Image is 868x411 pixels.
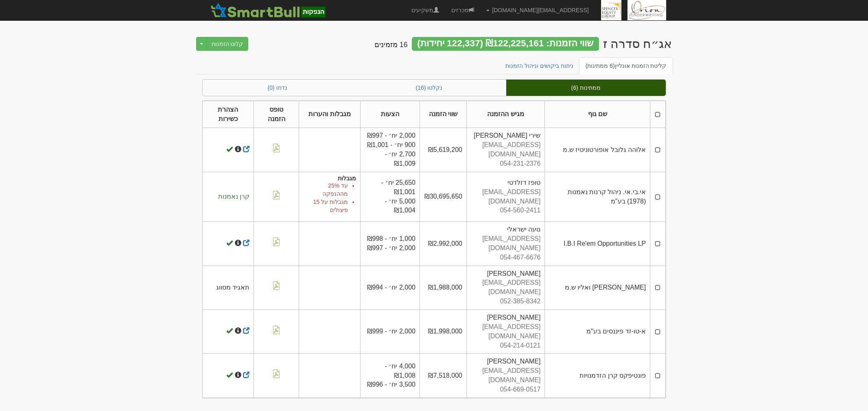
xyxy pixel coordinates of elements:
[367,141,415,148] span: 900 יח׳ - ₪1,001
[412,37,599,51] div: שווי הזמנות: ₪122,225,161 (122,337 יחידות)
[471,206,540,215] div: 054-560-2411
[303,198,348,214] li: מגבלות על 15 פיצולים
[420,172,466,221] td: ₪30,695,650
[603,37,672,50] div: ספנסר אקוויטי גרופ לימיטד - אג״ח (סדרה ז) - הנפקה לציבור
[374,41,408,49] h4: 16 מזמינים
[420,310,466,354] td: ₪1,998,000
[545,101,650,128] th: שם גוף
[367,244,415,251] span: 2,000 יח׳ - ₪997
[367,284,415,291] span: 2,000 יח׳ - ₪994
[202,101,254,128] th: הצהרת כשירות
[303,182,348,198] li: עד 25% מההנפקה
[272,370,280,378] img: pdf-file-icon.png
[471,269,540,279] div: [PERSON_NAME]
[420,101,466,128] th: שווי הזמנה
[471,178,540,188] div: טופז דזלדטי
[471,385,540,394] div: 054-669-0517
[545,354,650,398] td: פונטיפקס קרן הזדמנויות
[254,101,299,128] th: טופס הזמנה
[367,381,415,388] span: 3,500 יח׳ - ₪996
[203,80,352,96] a: נדחו (0)
[471,159,540,169] div: 054-231-2376
[272,191,280,199] img: pdf-file-icon.png
[471,131,540,141] div: שירי [PERSON_NAME]
[545,266,650,309] td: [PERSON_NAME] ואליו ש.מ
[218,193,249,200] span: קרן נאמנות
[579,57,673,74] a: קליטת הזמנות אונליין(6 ממתינות)
[471,225,540,234] div: נועה ישראלי
[420,128,466,172] td: ₪5,619,200
[381,179,415,195] span: 25,650 יח׳ - ₪1,001
[471,341,540,350] div: 054-214-0121
[467,101,545,128] th: מגיש ההזמנה
[420,266,466,309] td: ₪1,988,000
[367,132,415,139] span: 2,000 יח׳ - ₪997
[208,2,328,18] img: SmartBull Logo
[385,198,415,214] span: 5,000 יח׳ - ₪1,004
[352,80,506,96] a: נקלטו (16)
[471,297,540,306] div: 052-385-8342
[471,313,540,322] div: [PERSON_NAME]
[471,234,540,253] div: [EMAIL_ADDRESS][DOMAIN_NAME]
[272,281,280,290] img: pdf-file-icon.png
[471,141,540,159] div: [EMAIL_ADDRESS][DOMAIN_NAME]
[206,37,249,51] button: קלוט הזמנות
[499,57,580,74] a: ניתוח ביקושים וניהול הזמנות
[272,326,280,334] img: pdf-file-icon.png
[471,357,540,366] div: [PERSON_NAME]
[367,235,415,242] span: 1,000 יח׳ - ₪998
[299,101,361,128] th: מגבלות והערות
[216,284,249,291] span: תאגיד מסווג
[367,328,415,335] span: 2,000 יח׳ - ₪999
[586,63,615,69] span: (6 ממתינות)
[471,322,540,341] div: [EMAIL_ADDRESS][DOMAIN_NAME]
[303,175,356,182] h5: מגבלות
[506,80,666,96] a: ממתינות (6)
[420,222,466,266] td: ₪2,992,000
[471,366,540,385] div: [EMAIL_ADDRESS][DOMAIN_NAME]
[545,222,650,266] td: I.B.I Re'em Opportunities LP
[471,278,540,297] div: [EMAIL_ADDRESS][DOMAIN_NAME]
[471,253,540,262] div: 054-467-6676
[272,238,280,246] img: pdf-file-icon.png
[471,188,540,206] div: [EMAIL_ADDRESS][DOMAIN_NAME]
[420,354,466,398] td: ₪7,518,000
[361,101,420,128] th: הצעות
[272,144,280,152] img: pdf-file-icon.png
[545,172,650,221] td: אי.בי.אי. ניהול קרנות נאמנות (1978) בע"מ
[545,128,650,172] td: אלוהה גלובל אופורטוניטיז ש.מ
[385,151,415,167] span: 2,700 יח׳ - ₪1,009
[385,363,415,379] span: 4,000 יח׳ - ₪1,008
[545,310,650,354] td: א-טו-זד פיננסים בע"מ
